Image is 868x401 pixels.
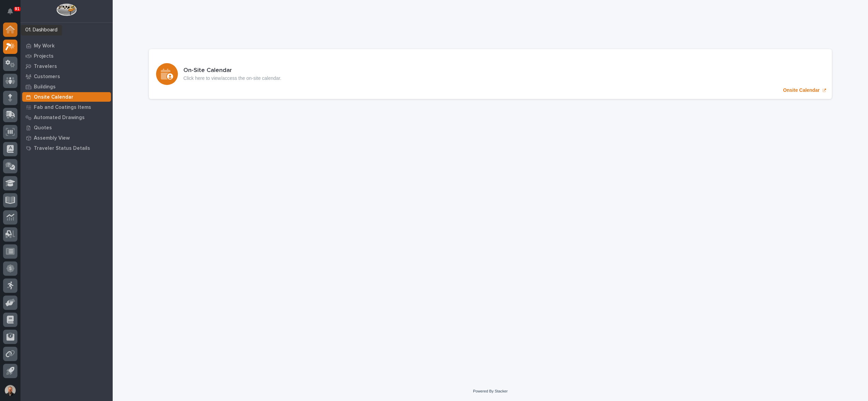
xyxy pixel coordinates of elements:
[20,112,113,123] a: Automated Drawings
[20,61,113,71] a: Travelers
[20,133,113,143] a: Assembly View
[783,87,820,93] p: Onsite Calendar
[20,92,113,102] a: Onsite Calendar
[3,4,17,18] button: Notifications
[20,102,113,112] a: Fab and Coatings Items
[9,8,17,19] div: Notifications91
[20,71,113,82] a: Customers
[34,63,57,70] p: Travelers
[3,383,17,398] button: users-avatar
[26,28,60,36] div: 02. Projects
[56,3,76,16] img: Workspace Logo
[183,67,281,74] h3: On-Site Calendar
[34,135,70,141] p: Assembly View
[20,41,113,51] a: My Work
[20,143,113,153] a: Traveler Status Details
[34,84,56,90] p: Buildings
[34,43,55,49] p: My Work
[20,51,113,61] a: Projects
[34,115,85,121] p: Automated Drawings
[34,94,73,100] p: Onsite Calendar
[34,53,54,59] p: Projects
[34,104,91,111] p: Fab and Coatings Items
[34,125,52,131] p: Quotes
[15,6,19,11] p: 91
[183,75,281,81] p: Click here to view/access the on-site calendar.
[20,123,113,133] a: Quotes
[473,389,507,393] a: Powered By Stacker
[149,49,832,99] a: Onsite Calendar
[34,74,60,80] p: Customers
[20,82,113,92] a: Buildings
[34,145,90,152] p: Traveler Status Details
